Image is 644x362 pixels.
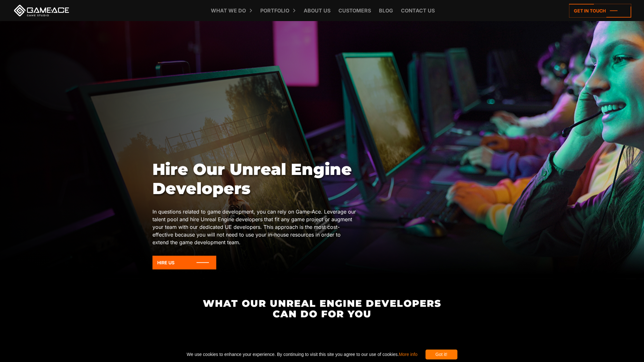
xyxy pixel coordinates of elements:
h1: Hire Our Unreal Engine Developers [152,160,356,198]
a: More info [399,352,417,357]
div: Got it! [426,350,457,359]
a: Hire Us [152,256,216,269]
h2: What Our Unreal Engine Developers Can Do for You [152,298,492,319]
a: Get in touch [569,4,631,18]
span: We use cookies to enhance your experience. By continuing to visit this site you agree to our use ... [187,350,417,359]
p: In questions related to game development, you can rely on Game-Ace. Leverage our talent pool and ... [152,208,356,246]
